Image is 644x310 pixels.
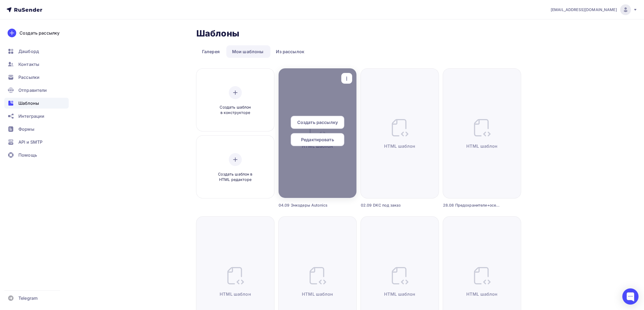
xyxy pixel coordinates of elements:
span: Формы [18,126,34,132]
a: Формы [4,124,69,134]
div: Создать рассылку [19,30,60,36]
span: Telegram [18,295,38,301]
span: API и SMTP [18,139,42,145]
a: [EMAIL_ADDRESS][DOMAIN_NAME] [551,4,638,15]
a: Галерея [196,45,225,58]
a: Из рассылок [270,45,310,58]
span: Интеграции [18,113,44,119]
span: Создать рассылку [297,119,338,126]
span: Дашборд [18,48,39,55]
a: Рассылки [4,72,69,83]
span: Отправители [18,87,47,93]
span: Создать шаблон в конструкторе [210,105,261,116]
div: 04.09 Энкодеры Autonics [279,203,337,208]
a: Дашборд [4,46,69,57]
span: Шаблоны [18,100,39,106]
a: Контакты [4,59,69,70]
a: Мои шаблоны [226,45,269,58]
span: Редактировать [301,136,334,143]
h2: Шаблоны [196,28,239,39]
span: Контакты [18,61,39,68]
div: 28.08 Предохранители+осенние скидки [443,203,501,208]
a: Отправители [4,85,69,96]
span: Создать шаблон в HTML редакторе [210,171,261,183]
span: [EMAIL_ADDRESS][DOMAIN_NAME] [551,7,617,12]
span: Помощь [18,152,37,158]
span: Рассылки [18,74,39,80]
div: 02.09 DKC под заказ [361,203,419,208]
a: Шаблоны [4,98,69,109]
